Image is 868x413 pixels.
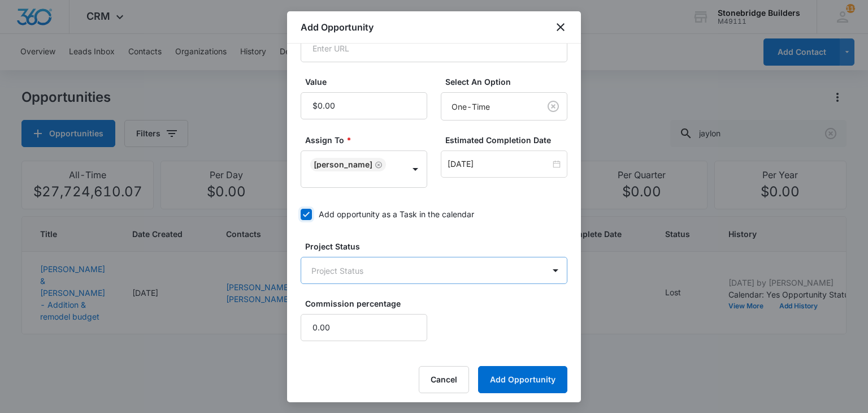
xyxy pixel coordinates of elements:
label: Project Status [305,240,572,252]
input: Commission percentage [301,314,427,341]
label: Select An Option [445,76,572,88]
button: Clear [544,97,562,115]
input: Value [301,92,427,119]
label: Estimated Completion Date [445,134,572,146]
button: Add Opportunity [478,366,567,393]
button: Cancel [419,366,469,393]
input: Enter URL [301,35,567,62]
h1: Add Opportunity [301,20,374,34]
label: Value [305,76,432,88]
button: close [554,20,567,34]
input: Sep 17, 2025 [448,158,550,170]
div: [PERSON_NAME] [314,161,372,169]
div: Add opportunity as a Task in the calendar [319,208,474,220]
label: Assign To [305,134,432,146]
label: Commission percentage [305,298,432,309]
div: Remove Mike Anderson [372,161,383,169]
